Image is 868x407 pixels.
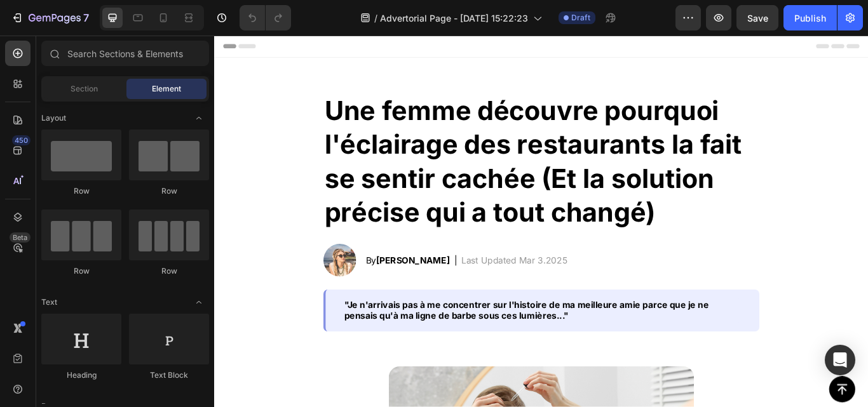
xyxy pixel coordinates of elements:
div: Open Intercom Messenger [825,345,855,375]
div: Row [41,185,121,197]
input: Search Sections & Elements [41,41,209,66]
div: Undo/Redo [240,5,291,30]
button: 7 [5,5,95,30]
span: Layout [41,112,66,124]
button: Save [736,5,778,30]
span: Draft [571,12,590,23]
p: Last Updated Mar 3.2025 [288,255,412,270]
p: 7 [83,10,89,25]
span: / [374,11,377,25]
span: Element [152,83,181,95]
span: Save [747,13,768,23]
div: 450 [12,135,31,145]
div: Row [129,265,209,277]
div: Row [129,185,209,197]
div: Row [41,265,121,277]
div: Text Block [129,370,209,381]
span: Text [41,297,57,308]
div: Heading [41,370,121,381]
span: Toggle open [189,292,209,312]
iframe: Design area [214,36,868,407]
span: Toggle open [189,108,209,128]
button: Publish [783,5,837,30]
div: Beta [10,232,31,243]
div: Publish [794,11,826,25]
span: Section [71,83,98,95]
span: Advertorial Page - [DATE] 15:22:23 [380,11,528,25]
strong: "Je n'arrivais pas à me concentrer sur l'histoire de ma meilleure amie parce que je ne pensais qu... [151,308,576,334]
p: | [280,255,283,270]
